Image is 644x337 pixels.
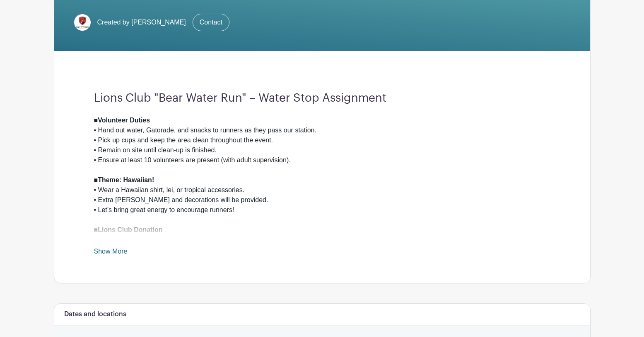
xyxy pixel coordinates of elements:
[94,248,128,258] a: Show More
[97,17,186,27] span: Created by [PERSON_NAME]
[74,14,91,31] img: download.png
[94,125,550,135] div: • Hand out water, Gatorade, and snacks to runners as they pass our station.
[94,145,550,155] div: • Remain on site until clean-up is finished.
[94,91,550,105] h3: Lions Club "Bear Water Run" – Water Stop Assignment
[94,195,550,205] div: • Extra [PERSON_NAME] and decorations will be provided.
[98,117,150,124] strong: Volunteer Duties
[64,310,126,318] h6: Dates and locations
[94,235,550,245] div: • $500 donation will be given to Frassati [DEMOGRAPHIC_DATA] Academy for staffing the water
[98,176,154,183] strong: Theme: Hawaiian!
[94,155,550,175] div: • Ensure at least 10 volunteers are present (with adult supervision).
[94,115,550,125] div: ■
[193,14,229,31] a: Contact
[98,226,162,233] strong: Lions Club Donation
[94,135,550,145] div: • Pick up cups and keep the area clean throughout the event.
[94,175,550,185] div: ■
[94,185,550,195] div: • Wear a Hawaiian shirt, lei, or tropical accessories.
[94,225,550,235] div: ■
[94,205,550,225] div: • Let’s bring great energy to encourage runners!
